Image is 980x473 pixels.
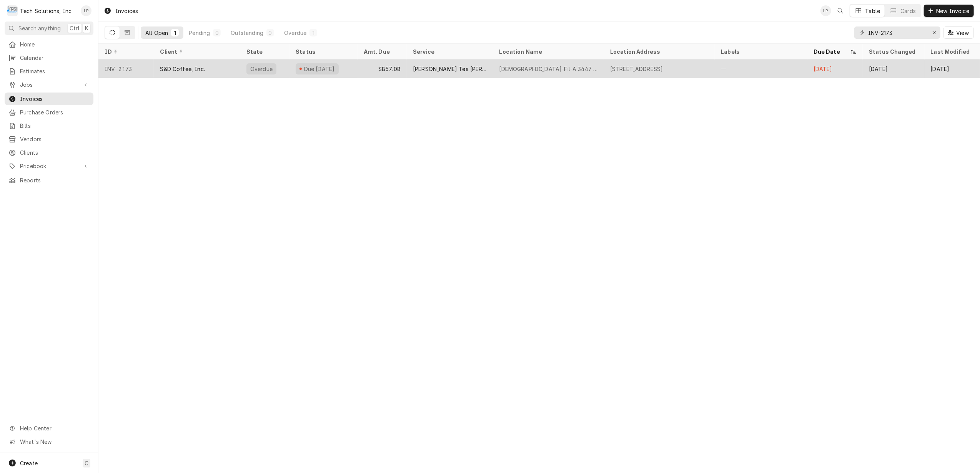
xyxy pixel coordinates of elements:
[160,48,232,56] div: Client
[20,95,90,103] span: Invoices
[5,106,93,119] a: Purchase Orders
[20,54,90,62] span: Calendar
[20,81,78,89] span: Jobs
[721,48,801,56] div: Labels
[20,176,90,184] span: Reports
[20,460,38,466] span: Create
[215,29,219,37] div: 0
[928,26,940,39] button: Erase input
[807,60,863,78] div: [DATE]
[935,7,971,15] span: New Invoice
[5,422,93,435] a: Go to Help Center
[5,51,93,64] a: Calendar
[7,5,18,16] div: Tech Solutions, Inc.'s Avatar
[70,24,80,32] span: Ctrl
[18,24,61,32] span: Search anything
[98,60,154,78] div: INV-2173
[303,65,336,73] div: Due [DATE]
[900,7,916,15] div: Cards
[834,5,847,17] button: Open search
[20,424,89,432] span: Help Center
[5,78,93,91] a: Go to Jobs
[20,7,73,15] div: Tech Solutions, Inc.
[5,38,93,51] a: Home
[81,5,92,16] div: Lisa Paschal's Avatar
[20,135,90,143] span: Vendors
[924,5,974,17] button: New Invoice
[413,48,485,56] div: Service
[413,65,487,73] div: [PERSON_NAME] Tea [PERSON_NAME] Not Dispensing
[246,48,283,56] div: State
[5,174,93,187] a: Reports
[268,29,273,37] div: 0
[5,21,93,35] button: Search anythingCtrlK
[869,48,918,56] div: Status Changed
[931,48,972,56] div: Last Modified
[81,5,92,16] div: LP
[7,5,18,16] div: T
[20,149,90,157] span: Clients
[5,119,93,132] a: Bills
[5,133,93,146] a: Vendors
[5,65,93,78] a: Estimates
[610,65,663,73] div: [STREET_ADDRESS]
[5,435,93,448] a: Go to What's New
[296,48,349,56] div: Status
[5,160,93,172] a: Go to Pricebook
[20,40,90,48] span: Home
[715,60,807,78] div: —
[499,48,596,56] div: Location Name
[5,93,93,105] a: Invoices
[311,29,316,37] div: 1
[85,459,88,467] span: C
[20,122,90,130] span: Bills
[160,65,205,73] div: S&D Coffee, Inc.
[610,48,707,56] div: Location Address
[145,29,168,37] div: All Open
[865,7,880,15] div: Table
[20,108,90,116] span: Purchase Orders
[863,60,924,78] div: [DATE]
[20,438,89,446] span: What's New
[173,29,177,37] div: 1
[250,65,273,73] div: Overdue
[364,48,399,56] div: Amt. Due
[231,29,263,37] div: Outstanding
[814,48,849,56] div: Due Date
[20,162,78,170] span: Pricebook
[20,67,90,75] span: Estimates
[820,5,831,16] div: LP
[820,5,831,16] div: Lisa Paschal's Avatar
[189,29,210,37] div: Pending
[955,29,970,37] span: View
[5,146,93,159] a: Clients
[284,29,306,37] div: Overdue
[868,26,926,39] input: Keyword search
[499,65,598,73] div: [DEMOGRAPHIC_DATA]-Fil-A 3447 [GEOGRAPHIC_DATA]
[943,26,974,39] button: View
[925,60,980,78] div: [DATE]
[105,48,146,56] div: ID
[358,60,407,78] div: $857.08
[85,24,88,32] span: K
